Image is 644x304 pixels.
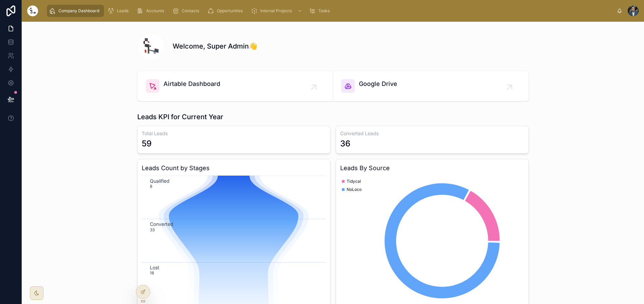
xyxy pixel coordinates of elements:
[142,163,326,173] h3: Leads Count by Stages
[170,5,204,17] a: Contacts
[340,163,524,173] h3: Leads By Source
[347,179,361,184] span: Tidycal
[333,71,528,101] a: Google Drive
[142,138,152,149] div: 59
[43,3,617,18] div: scrollable content
[340,138,350,149] div: 36
[138,71,333,101] a: Airtable Dashboard
[142,130,326,137] h3: Total Leads
[249,5,306,17] a: Internal Projects
[150,178,170,184] text: Qualified
[150,271,154,276] text: 18
[347,187,362,192] span: NoLoco
[205,5,247,17] a: Opportunities
[340,130,524,137] h3: Converted Leads
[163,79,220,89] span: Airtable Dashboard
[47,5,104,17] a: Company Dashboard
[146,8,164,14] span: Accounts
[173,41,257,51] h1: Welcome, Super Admin👋
[359,79,397,89] span: Google Drive
[318,8,330,14] span: Tasks
[105,5,133,17] a: Leads
[58,8,99,14] span: Company Dashboard
[150,227,155,232] text: 33
[150,184,152,189] text: 8
[182,8,199,14] span: Contacts
[150,265,159,271] text: Lost
[135,5,169,17] a: Accounts
[217,8,243,14] span: Opportunities
[137,112,223,122] h1: Leads KPI for Current Year
[260,8,292,14] span: Internal Projects
[117,8,128,14] span: Leads
[150,221,173,227] text: Converted
[27,5,38,16] img: App logo
[307,5,334,17] a: Tasks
